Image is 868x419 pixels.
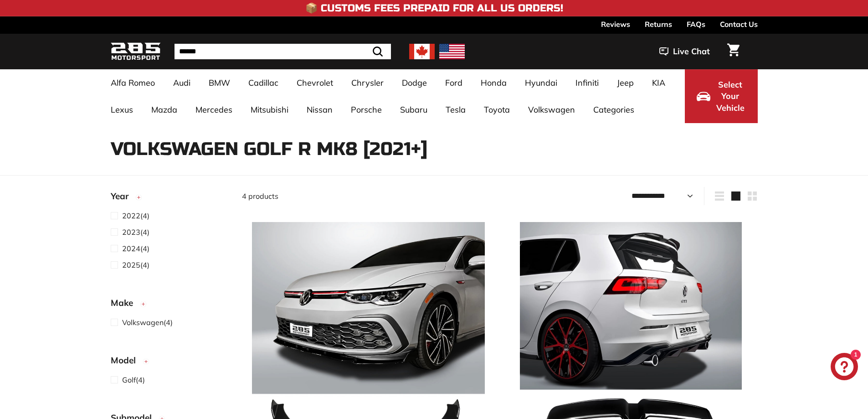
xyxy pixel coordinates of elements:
[722,36,745,67] a: Cart
[393,69,436,96] a: Dodge
[142,96,186,123] a: Mazda
[102,69,164,96] a: Alfa Romeo
[241,96,298,123] a: Mitsubishi
[647,40,722,63] button: Live Chat
[200,69,239,96] a: BMW
[122,243,149,254] span: (4)
[111,294,227,316] button: Make
[673,46,710,57] span: Live Chat
[122,260,140,269] span: 2025
[685,69,758,123] button: Select Your Vehicle
[111,190,135,203] span: Year
[186,96,241,123] a: Mercedes
[828,353,861,383] inbox-online-store-chat: Shopify online store chat
[687,16,705,32] a: FAQs
[519,96,584,123] a: Volkswagen
[122,244,140,253] span: 2024
[102,96,142,123] a: Lexus
[122,317,173,328] span: (4)
[342,69,393,96] a: Chrysler
[164,69,200,96] a: Audi
[342,96,391,123] a: Porsche
[239,69,288,96] a: Cadillac
[122,227,149,238] span: (4)
[122,374,145,385] span: (4)
[720,16,758,32] a: Contact Us
[122,259,149,270] span: (4)
[298,96,342,123] a: Nissan
[122,375,136,384] span: Golf
[242,191,500,202] div: 4 products
[472,69,516,96] a: Honda
[122,210,149,221] span: (4)
[122,228,140,237] span: 2023
[175,44,391,59] input: Search
[111,296,140,310] span: Make
[601,16,630,32] a: Reviews
[111,187,227,210] button: Year
[111,351,227,374] button: Model
[516,69,566,96] a: Hyundai
[391,96,437,123] a: Subaru
[305,3,563,14] h4: 📦 Customs Fees Prepaid for All US Orders!
[122,318,164,327] span: Volkswagen
[475,96,519,123] a: Toyota
[122,211,140,220] span: 2022
[715,79,746,114] span: Select Your Vehicle
[111,354,143,367] span: Model
[111,41,161,62] img: Logo_285_Motorsport_areodynamics_components
[608,69,643,96] a: Jeep
[645,16,672,32] a: Returns
[643,69,674,96] a: KIA
[566,69,608,96] a: Infiniti
[288,69,342,96] a: Chevrolet
[111,139,758,159] h1: Volkswagen Golf R Mk8 [2021+]
[584,96,643,123] a: Categories
[436,69,472,96] a: Ford
[437,96,475,123] a: Tesla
